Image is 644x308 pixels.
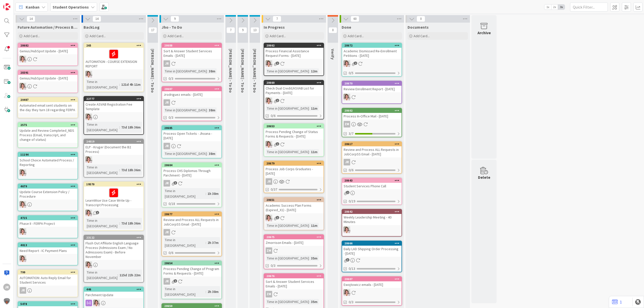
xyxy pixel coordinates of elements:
[18,184,77,200] div: 4679Update Course Extension Policy / Procedure
[86,218,119,229] div: Time in [GEOGRAPHIC_DATA]
[207,68,208,74] span: :
[84,235,143,260] div: 23122Flush Out Affiliate English Language Process (Admissions Exam / No Admissions Exam) - Before...
[342,81,402,104] a: 28670Review Enrollment Report - [DATE]EW
[174,181,177,185] span: 3
[86,164,119,175] div: Time in [GEOGRAPHIC_DATA]
[164,44,221,47] div: 28688
[162,167,221,179] div: Process CHS Diplomas Through Parchment - [DATE]
[414,34,430,38] span: Add Card...
[342,94,401,100] div: EW
[264,123,324,157] a: 28653Process Pending Change of Status Forms & Requests - [DATE]EWTime in [GEOGRAPHIC_DATA]:11m
[342,43,401,48] div: 28672
[264,128,324,140] div: Process Pending Change of Status Forms & Requests - [DATE]
[20,83,26,90] img: EW
[342,241,401,246] div: 28666
[20,98,77,102] div: 20487
[354,62,357,65] span: 2
[84,97,143,112] div: 22777Create ASVAB Registration Fee Template
[162,216,221,228] div: Review and Process ALL Requests in JobCorpSS Email - [DATE]
[164,151,207,156] div: Time in [GEOGRAPHIC_DATA]
[84,210,143,216] div: EW
[264,198,324,202] div: 28651
[84,43,143,48] div: 265
[264,235,324,239] div: 28675
[266,149,309,155] div: Time in [GEOGRAPHIC_DATA]
[168,34,184,38] span: Add Card...
[266,235,324,239] div: 28675
[266,223,309,228] div: Time in [GEOGRAPHIC_DATA]
[264,215,324,221] div: EW
[86,44,143,47] div: 265
[349,199,355,204] span: 0/19
[26,4,39,10] span: Kanban
[120,124,142,130] div: 73d 18h 36m
[164,60,170,67] div: JR
[264,197,324,230] a: 28651Academic Success Plan Forms (Expired_X1) - [DATE]EWTime in [GEOGRAPHIC_DATA]:11m
[310,223,319,228] div: 11m
[120,167,142,173] div: 73d 18h 36m
[266,198,324,202] div: 28651
[271,187,277,192] span: 0/37
[18,184,77,189] div: 4679
[18,122,78,148] a: 2575Update and Review Completed_NDS Process (Email, transcript, and change of status)
[344,44,401,47] div: 28672
[84,43,144,92] a: 265AUTOMATION - COURSE EXTENSION REPORTEWTime in [GEOGRAPHIC_DATA]:121d 4h 11m
[119,82,120,87] span: :
[120,82,142,87] div: 121d 4h 11m
[169,115,173,120] span: 0/3
[18,216,77,220] div: 4715
[20,153,77,156] div: 11194
[162,91,221,98] div: Jrodriguez emails - [DATE]
[271,113,275,118] span: 0/6
[264,198,324,213] div: 28651Academic Success Plan Forms (Expired_X1) - [DATE]
[169,76,173,81] span: 0/3
[18,152,77,157] div: 11194
[309,223,310,228] span: :
[84,240,143,260] div: Flush Out Affiliate English Language Process (Admissions Exam / No Admissions Exam) - Before Nove...
[344,227,350,233] img: EW
[344,94,350,100] img: EW
[18,220,77,227] div: Phase II - FERPA Project
[86,261,92,268] img: EW
[342,241,401,257] div: 28666Daily LAD Shipping Order Processing - [DATE]
[119,221,120,226] span: :
[264,80,324,119] a: 28660Check Dual Credit/ASVAB List for Payments - [DATE]EWTime in [GEOGRAPHIC_DATA]:11m0/6
[264,43,324,76] a: 28662Process Financial Assistance Request Forms - [DATE]EWTime in [GEOGRAPHIC_DATA]:12m
[18,123,77,143] div: 2575Update and Review Completed_NDS Process (Email, transcript, and change of status)
[18,169,77,176] div: EW
[264,80,324,96] div: 28660Check Dual Credit/ASVAB List for Payments - [DATE]
[206,191,206,196] span: :
[342,142,401,157] div: 28617Review and Process ALL Requests in JobCorpSS Email - [DATE]
[344,82,401,85] div: 28670
[162,99,221,106] div: JR
[164,180,170,187] div: JR
[162,229,221,236] div: JR
[18,98,77,113] div: 20487Automated email sent students on the day they turn 18 regarding FERPA
[84,71,143,77] div: EW
[162,60,221,67] div: JR
[18,97,78,118] a: 20487Automated email sent students on the day they turn 18 regarding FERPA
[342,276,402,306] a: 28607Ewojtowicz emails - [DATE]EW0/3
[310,106,319,111] div: 11m
[264,202,324,213] div: Academic Success Plan Forms (Expired_X1) - [DATE]
[342,214,401,225] div: Weekly Leadership Meeting - 40 Minutes
[3,3,10,10] img: Visit kanbanzone.com
[84,182,144,231] a: 19570LearnWise Use Case Write Up - Transcript ProcessingEWTime in [GEOGRAPHIC_DATA]:73d 18h 36m
[84,235,144,283] a: 23122Flush Out Affiliate English Language Process (Admissions Exam / No Admissions Exam) - Before...
[164,126,221,130] div: 28685
[90,34,106,38] span: Add Card...
[18,70,78,93] a: 28391Genius/HubSpot Update - [DATE]EW
[164,212,221,216] div: 28677
[18,157,77,168] div: School Choice Automated Process / Reporting
[86,156,92,163] img: EW
[342,178,402,205] a: 28643Student Services Phone Call0/19
[266,178,272,185] div: JR
[264,80,324,85] div: 28660
[342,43,402,77] a: 28672Academic Dismissed Re-Enrollment Petitions - [DATE]EW0/5
[266,81,324,84] div: 28660
[264,161,324,166] div: 28679
[264,239,324,246] div: Zmorrison Emails - [DATE]
[20,123,77,127] div: 2575
[344,142,401,146] div: 28617
[18,270,77,275] div: 799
